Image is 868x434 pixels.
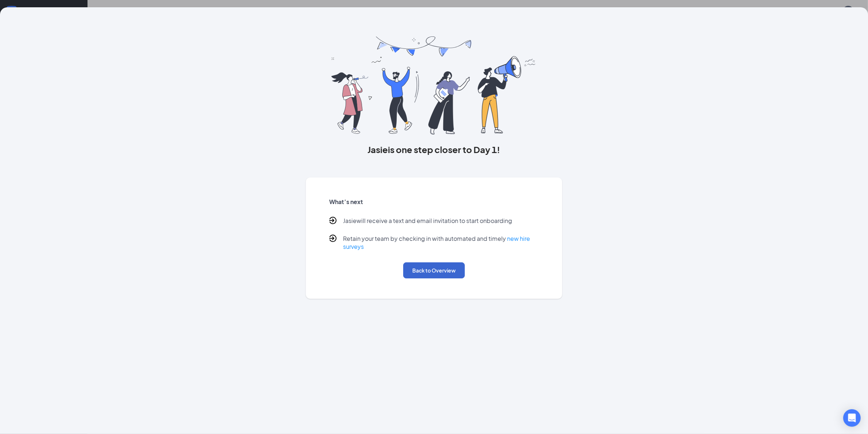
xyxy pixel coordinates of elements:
[331,36,537,134] img: you are all set
[343,217,512,226] p: Jasie will receive a text and email invitation to start onboarding
[403,262,465,278] button: Back to Overview
[843,409,861,427] div: Open Intercom Messenger
[306,143,563,156] h3: Jasie is one step closer to Day 1!
[343,235,530,250] a: new hire surveys
[329,198,539,206] h5: What’s next
[343,235,539,251] p: Retain your team by checking in with automated and timely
